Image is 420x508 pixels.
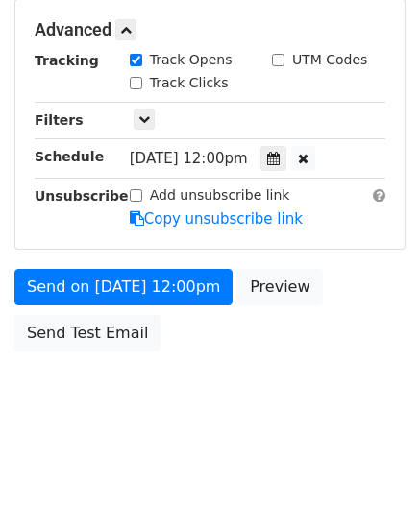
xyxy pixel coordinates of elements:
strong: Unsubscribe [35,188,129,204]
strong: Filters [35,112,84,128]
strong: Tracking [35,53,99,68]
label: Track Opens [150,50,233,70]
a: Preview [237,269,322,305]
a: Send Test Email [14,315,161,351]
span: [DATE] 12:00pm [130,150,248,167]
label: Add unsubscribe link [150,185,290,206]
label: UTM Codes [292,50,367,70]
a: Copy unsubscribe link [130,210,303,228]
h5: Advanced [35,19,385,40]
label: Track Clicks [150,73,229,93]
iframe: Chat Widget [324,416,420,508]
strong: Schedule [35,149,104,164]
a: Send on [DATE] 12:00pm [14,269,233,305]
